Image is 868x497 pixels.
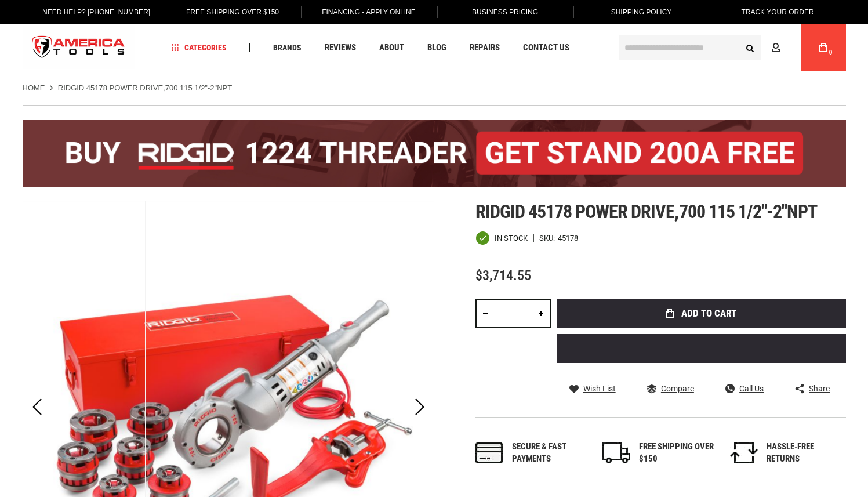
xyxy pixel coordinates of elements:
[739,37,761,59] button: Search
[583,384,616,393] span: Wish List
[602,442,630,463] img: shipping
[23,26,135,70] a: store logo
[422,40,452,56] a: Blog
[23,83,45,93] a: Home
[639,441,714,466] div: FREE SHIPPING OVER $150
[611,8,672,16] span: Shipping Policy
[23,26,135,70] img: America Tools
[739,384,764,393] span: Call Us
[268,40,307,56] a: Brands
[681,309,736,318] span: Add to Cart
[809,384,830,393] span: Share
[767,441,842,466] div: HASSLE-FREE RETURNS
[523,43,569,52] span: Contact Us
[569,383,616,394] a: Wish List
[171,43,227,52] span: Categories
[475,201,818,223] span: Ridgid 45178 power drive,700 115 1/2"-2"npt
[647,383,694,394] a: Compare
[58,84,232,92] strong: RIDGID 45178 POWER DRIVE,700 115 1/2"-2"NPT
[725,383,764,394] a: Call Us
[661,384,694,393] span: Compare
[427,43,446,52] span: Blog
[475,442,503,463] img: payments
[539,234,558,242] strong: SKU
[470,43,500,52] span: Repairs
[273,43,302,52] span: Brands
[166,40,232,56] a: Categories
[730,442,758,463] img: returns
[512,441,587,466] div: Secure & fast payments
[374,40,409,56] a: About
[23,120,846,187] img: BOGO: Buy the RIDGID® 1224 Threader (26092), get the 92467 200A Stand FREE!
[558,234,578,242] div: 45178
[829,49,833,56] span: 0
[475,267,531,284] span: $3,714.55
[319,40,361,56] a: Reviews
[557,299,846,328] button: Add to Cart
[518,40,575,56] a: Contact Us
[464,40,505,56] a: Repairs
[495,234,528,242] span: In stock
[475,231,528,245] div: Availability
[325,43,356,52] span: Reviews
[812,24,834,71] a: 0
[379,43,404,52] span: About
